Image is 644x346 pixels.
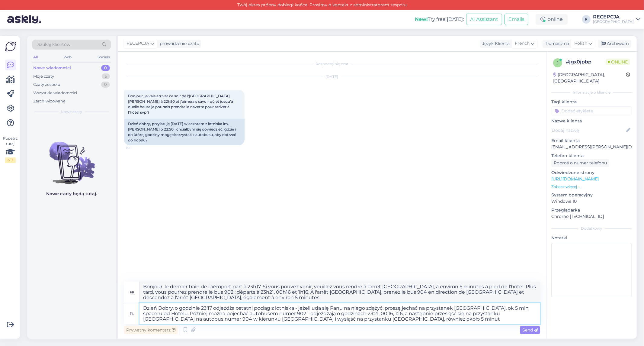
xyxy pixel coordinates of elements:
[124,119,245,145] div: Dzień dobry, przylatuję [DATE] wieczorem z lotniska im. [PERSON_NAME] o 22:50 i chciałbym się dow...
[551,235,632,241] p: Notatki
[551,144,632,150] p: [EMAIL_ADDRESS][PERSON_NAME][DOMAIN_NAME]
[130,287,134,297] div: fr
[551,106,632,115] input: Dodać etykietę
[522,327,538,333] span: Send
[101,65,110,71] div: 0
[157,40,199,47] div: prowadzenie czatu
[102,73,110,79] div: 5
[124,61,540,67] div: Rozpoczął się czat
[46,191,97,197] p: Nowe czaty będą tutaj.
[126,146,148,150] span: 15:11
[33,82,60,88] div: Czaty zespołu
[466,14,502,25] button: AI Assistant
[593,19,634,24] div: [GEOGRAPHIC_DATA]
[598,40,631,48] div: Archiwum
[128,94,234,115] span: Bonjour, je vais arriver ce soir de l'[GEOGRAPHIC_DATA][PERSON_NAME] à 22h50 et j'aimerais savoir...
[551,226,632,231] div: Dodatkowy
[415,16,464,23] div: Try free [DATE]:
[557,60,559,65] span: j
[551,159,609,167] div: Poproś o numer telefonu
[551,176,599,182] a: [URL][DOMAIN_NAME]
[515,40,530,47] span: French
[551,192,632,198] p: System operacyjny
[543,40,569,47] div: Tłumacz na
[33,65,71,71] div: Nowe wiadomości
[5,41,16,52] img: Askly Logo
[552,127,625,134] input: Dodaj nazwę
[96,53,111,61] div: Socials
[551,153,632,159] p: Telefon klienta
[553,72,626,84] div: [GEOGRAPHIC_DATA], [GEOGRAPHIC_DATA]
[62,53,73,61] div: Web
[32,53,39,61] div: All
[593,15,634,19] div: RECEPCJA
[127,40,149,47] span: RECEPCJA
[551,207,632,213] p: Przeglądarka
[574,40,587,47] span: Polish
[33,98,66,104] div: Zarchiwizowane
[124,326,178,334] div: Prywatny komentarz
[139,303,540,324] textarea: Dzień Dobry, o godzinie 23:17 odjeżdża ostatni pociąg z lotniska - jeżeli uda się Panu na niego z...
[551,137,632,144] p: Email klienta
[27,131,116,185] img: No chats
[551,118,632,124] p: Nazwa klienta
[536,14,568,25] div: online
[37,41,70,48] span: Szukaj klientów
[505,14,528,25] button: Emails
[124,74,540,79] div: [DATE]
[582,15,591,24] div: R
[606,59,630,65] span: Online
[593,15,640,24] a: RECEPCJA[GEOGRAPHIC_DATA]
[551,213,632,220] p: Chrome [TECHNICAL_ID]
[415,16,428,22] b: New!
[551,90,632,95] div: Informacje o kliencie
[5,157,16,163] div: 2 / 3
[551,198,632,205] p: Windows 10
[139,282,540,303] textarea: Bonjour, le dernier train de l'aéroport part à 23h17. Si vous pouvez venir, veuillez vous rendre ...
[130,309,134,319] div: pl
[551,99,632,105] p: Tagi klienta
[551,170,632,176] p: Odwiedzone strony
[33,90,77,96] div: Wszystkie wiadomości
[5,136,16,163] div: Popatrz tutaj
[61,109,82,115] span: Nowe czaty
[33,73,54,79] div: Moje czaty
[101,82,110,88] div: 0
[551,184,632,189] p: Zobacz więcej ...
[480,40,510,47] div: Język Klienta
[566,58,606,66] div: # jgx0jpbp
